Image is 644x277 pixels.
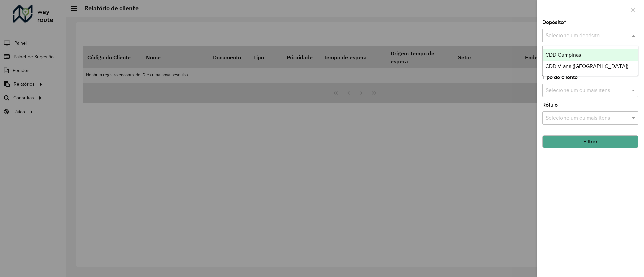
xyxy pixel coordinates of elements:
[542,73,578,81] label: Tipo de cliente
[542,46,638,76] ng-dropdown-panel: Options list
[542,18,566,26] label: Depósito
[545,63,628,69] span: CDD Viana ([GEOGRAPHIC_DATA])
[545,52,581,58] span: CDD Campinas
[542,135,638,148] button: Filtrar
[542,101,558,109] label: Rótulo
